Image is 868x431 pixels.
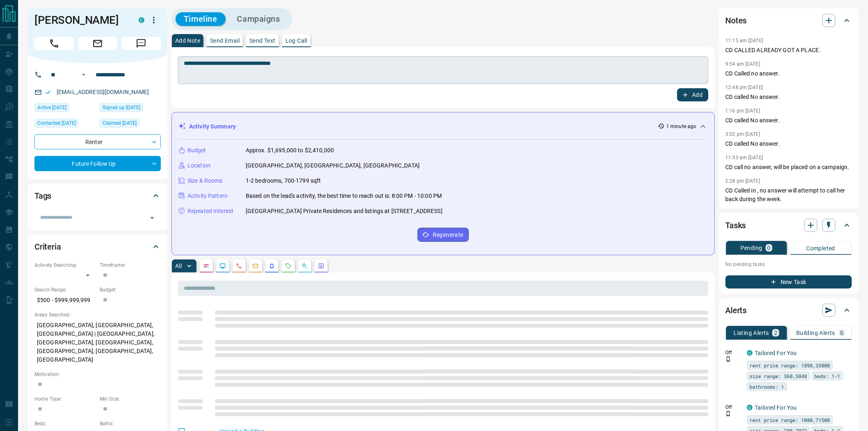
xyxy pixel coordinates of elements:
svg: Push Notification Only [726,411,731,417]
button: Open [146,212,158,224]
p: Activity Pattern [187,192,228,200]
h1: [PERSON_NAME] [34,14,126,27]
p: Areas Searched: [34,311,161,319]
p: 1:16 pm [DATE] [726,108,761,114]
p: CD Called no answer. [726,69,852,78]
h2: Tasks [726,219,746,232]
p: Baths: [100,420,161,427]
p: Timeframe: [100,261,161,269]
p: Beds: [34,420,96,427]
div: Fri Aug 08 2025 [34,103,96,115]
p: All [175,263,182,269]
p: [GEOGRAPHIC_DATA] Private Residences and listings at [STREET_ADDRESS] [246,207,443,215]
a: Tailored For You [755,404,797,411]
span: Claimed [DATE] [103,119,137,127]
div: Mon Mar 31 2025 [34,119,96,130]
p: 0 [841,330,844,336]
p: CD called No answer. [726,93,852,101]
svg: Opportunities [302,263,308,269]
svg: Notes [203,263,210,269]
span: Message [121,37,161,50]
p: Add Note [175,38,200,44]
div: Sat Sep 18 2021 [100,103,161,115]
p: No pending tasks [726,258,852,271]
p: 9:54 am [DATE] [726,61,761,67]
p: 1 minute ago [666,123,696,130]
p: Off [726,403,742,411]
div: condos.ca [747,405,753,410]
p: Actively Searching: [34,261,96,269]
button: New Task [726,275,852,289]
p: Search Range: [34,286,96,293]
svg: Lead Browsing Activity [219,263,226,269]
span: rent price range: 1080,71500 [750,416,830,424]
p: 11:33 am [DATE] [726,155,763,160]
h2: Notes [726,14,747,27]
div: Future Follow Up [34,156,161,171]
span: bathrooms: 1 [750,383,784,391]
p: Approx. $1,695,000 to $2,410,000 [246,146,334,155]
span: Signed up [DATE] [103,103,140,112]
p: $500 - $999,999,999 [34,293,96,307]
div: condos.ca [747,350,753,356]
p: 0 [767,245,771,251]
button: Campaigns [229,12,288,26]
div: Tags [34,186,161,206]
p: Budget [187,146,206,155]
p: Send Text [249,38,276,44]
p: Home Type: [34,395,96,403]
div: Criteria [34,237,161,257]
p: Building Alerts [797,330,836,336]
svg: Listing Alerts [269,263,275,269]
span: Contacted [DATE] [37,119,76,127]
span: beds: 1-1 [815,372,841,380]
p: 2 [774,330,777,336]
span: Active [DATE] [37,103,66,112]
p: Completed [806,245,836,251]
span: rent price range: 1890,33000 [750,361,830,369]
button: Regenerate [418,228,469,242]
p: Pending [740,245,763,251]
span: size range: 360,3848 [750,372,807,380]
p: CD Called in , no answer will attempt to call her back during the week. [726,186,852,204]
p: Activity Summary [189,122,236,131]
div: condos.ca [139,17,144,23]
div: Tasks [726,215,852,235]
h2: Criteria [34,240,61,253]
h2: Tags [34,189,51,202]
p: CD called No answer. [726,116,852,125]
svg: Requests [285,263,292,269]
div: Tue Dec 10 2024 [100,119,161,130]
p: CD called No answer. [726,140,852,148]
button: Open [79,70,89,80]
p: 12:48 pm [DATE] [726,85,763,90]
p: Location [187,161,210,170]
p: Min Size: [100,395,161,403]
p: Send Email [210,38,240,44]
p: Size & Rooms [187,177,223,185]
p: Repeated Interest [187,207,233,215]
span: Email [78,37,117,50]
h2: Alerts [726,304,747,317]
p: [GEOGRAPHIC_DATA], [GEOGRAPHIC_DATA], [GEOGRAPHIC_DATA] | [GEOGRAPHIC_DATA], [GEOGRAPHIC_DATA], [... [34,319,161,367]
span: Call [34,37,74,50]
p: 1-2 bedrooms, 700-1799 sqft [246,177,321,185]
p: 11:15 am [DATE] [726,38,763,44]
svg: Email Verified [45,89,51,95]
div: Alerts [726,300,852,320]
p: CD call no answer, will be placed on a campaign. [726,163,852,172]
p: Motivation: [34,371,161,378]
a: [EMAIL_ADDRESS][DOMAIN_NAME] [57,89,149,95]
svg: Agent Actions [318,263,324,269]
button: Timeline [176,12,226,26]
svg: Calls [236,263,242,269]
button: Add [677,88,708,101]
p: 2:28 pm [DATE] [726,178,761,184]
svg: Push Notification Only [726,356,731,362]
div: Notes [726,11,852,30]
p: Listing Alerts [734,330,770,336]
div: Renter [34,134,161,149]
a: Tailored For You [755,350,797,356]
p: Budget: [100,286,161,293]
p: Off [726,349,742,356]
